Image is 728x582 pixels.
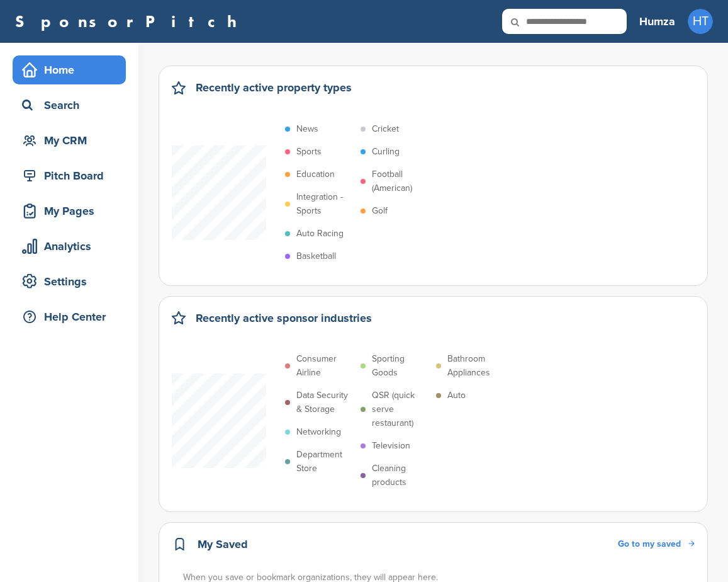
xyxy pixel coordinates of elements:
div: Home [19,59,126,81]
h2: My Saved [198,535,248,553]
h3: Humza [639,13,675,30]
span: Go to my saved [618,539,681,549]
p: Curling [372,145,400,159]
a: My Pages [13,197,126,225]
p: Cleaning products [372,462,430,489]
p: Education [296,168,335,181]
p: Basketball [296,249,336,263]
span: HT [688,9,713,34]
div: Search [19,94,126,117]
div: Help Center [19,305,126,328]
a: SponsorPitch [15,13,245,30]
a: Pitch Board [13,161,126,190]
a: Search [13,91,126,120]
p: Data Security & Storage [296,389,354,416]
a: Go to my saved [618,537,695,551]
a: Analytics [13,232,126,261]
p: News [296,122,318,136]
p: Networking [296,425,341,439]
div: Settings [19,270,126,293]
p: Consumer Airline [296,352,354,380]
p: Television [372,439,410,453]
p: Cricket [372,122,399,136]
div: Analytics [19,235,126,258]
p: QSR (quick serve restaurant) [372,389,430,430]
p: Football (American) [372,168,430,195]
a: My CRM [13,126,126,155]
h2: Recently active property types [196,79,352,96]
p: Golf [372,204,388,218]
p: Sporting Goods [372,352,430,380]
p: Bathroom Appliances [447,352,505,380]
a: Help Center [13,302,126,331]
p: Auto [447,389,466,402]
div: My Pages [19,200,126,222]
div: Pitch Board [19,164,126,187]
p: Sports [296,145,322,159]
div: My CRM [19,129,126,152]
a: Humza [639,8,675,35]
a: Home [13,55,126,84]
p: Integration - Sports [296,190,354,218]
p: Auto Racing [296,227,344,241]
p: Department Store [296,448,354,476]
a: Settings [13,267,126,296]
h2: Recently active sponsor industries [196,309,372,327]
